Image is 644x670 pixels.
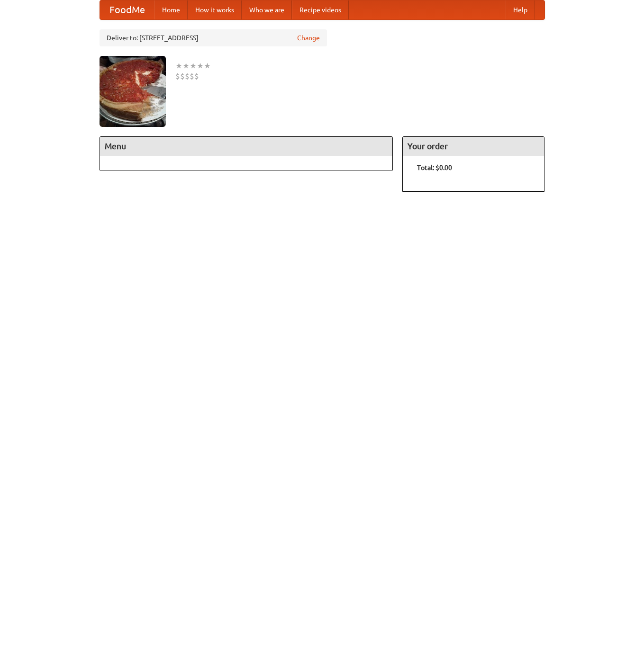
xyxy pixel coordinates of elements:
a: Help [506,0,535,19]
li: ★ [197,61,204,71]
li: $ [175,71,180,81]
div: Deliver to: [STREET_ADDRESS] [100,29,327,46]
a: Change [297,33,320,43]
img: angular.jpg [100,56,166,127]
a: FoodMe [100,0,154,19]
li: ★ [175,61,182,71]
a: How it works [188,0,242,19]
h4: Menu [100,137,393,156]
li: $ [190,71,194,81]
h4: Your order [403,137,544,156]
a: Home [154,0,188,19]
li: $ [185,71,190,81]
li: $ [194,71,199,81]
li: $ [180,71,185,81]
li: ★ [190,61,197,71]
a: Recipe videos [292,0,349,19]
a: Who we are [242,0,292,19]
li: ★ [204,61,211,71]
li: ★ [182,61,190,71]
b: Total: $0.00 [417,164,452,171]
